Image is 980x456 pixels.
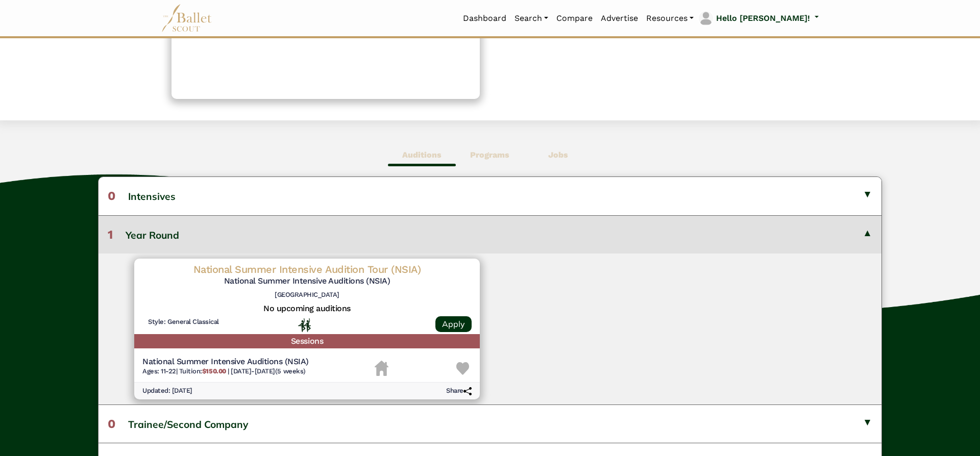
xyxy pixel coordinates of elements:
[142,357,309,367] h5: National Summer Intensive Auditions (NSIA)
[142,387,192,395] h6: Updated: [DATE]
[108,417,115,431] span: 0
[597,8,642,29] a: Advertise
[435,316,472,332] a: Apply
[375,361,388,376] img: Housing Unavailable
[698,10,819,27] a: profile picture Hello [PERSON_NAME]!
[142,276,472,287] h5: National Summer Intensive Auditions (NSIA)
[108,189,115,203] span: 0
[99,404,881,443] button: 0Trainee/Second Company
[231,367,305,375] span: [DATE]-[DATE] (5 weeks)
[99,215,881,254] button: 1Year Round
[510,8,552,29] a: Search
[142,367,176,375] span: Ages: 11-22
[470,150,509,160] b: Programs
[446,387,472,395] h6: Share
[99,177,881,215] button: 0Intensives
[699,11,713,26] img: profile picture
[142,318,225,326] h6: Style: General Classical
[108,227,113,242] span: 1
[142,263,472,276] h4: National Summer Intensive Audition Tour (NSIA)
[642,8,698,29] a: Resources
[402,150,442,160] b: Auditions
[716,12,810,25] p: Hello [PERSON_NAME]!
[142,367,309,376] h6: | |
[134,334,480,349] h5: Sessions
[456,362,469,375] img: Heart
[548,150,568,160] b: Jobs
[142,291,472,299] h6: [GEOGRAPHIC_DATA]
[179,367,228,375] span: Tuition:
[552,8,597,29] a: Compare
[202,367,226,375] b: $150.00
[298,318,311,332] img: In Person
[459,8,510,29] a: Dashboard
[142,303,472,314] h5: No upcoming auditions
